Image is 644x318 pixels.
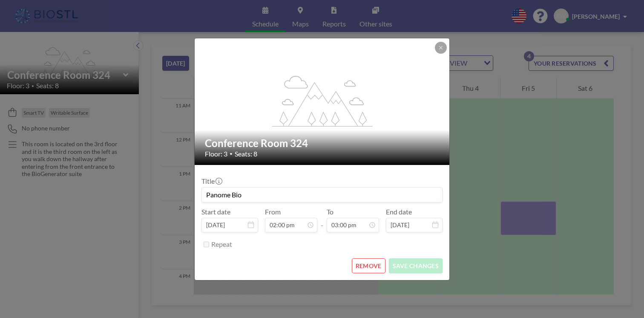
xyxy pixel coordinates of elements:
[265,208,281,216] label: From
[205,150,227,158] span: Floor: 3
[327,208,333,216] label: To
[201,208,230,216] label: Start date
[352,258,385,273] button: REMOVE
[211,240,232,249] label: Repeat
[272,75,373,126] g: flex-grow: 1.2;
[205,137,440,150] h2: Conference Room 324
[389,258,443,273] button: SAVE CHANGES
[202,188,442,202] input: (No title)
[235,150,257,158] span: Seats: 8
[386,208,412,216] label: End date
[230,150,233,157] span: •
[321,211,323,229] span: -
[201,177,221,185] label: Title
